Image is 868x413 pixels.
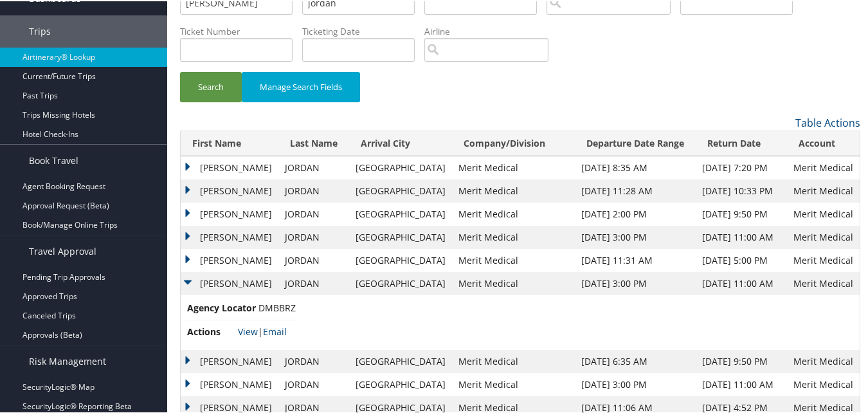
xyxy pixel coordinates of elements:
[181,130,278,155] th: First Name: activate to sort column ascending
[278,271,349,294] td: JORDAN
[181,349,278,372] td: [PERSON_NAME]
[349,271,452,294] td: [GEOGRAPHIC_DATA]
[181,248,278,271] td: [PERSON_NAME]
[575,155,696,178] td: [DATE] 8:35 AM
[29,143,78,176] span: Book Travel
[302,24,424,37] label: Ticketing Date
[278,130,349,155] th: Last Name: activate to sort column ascending
[452,178,575,201] td: Merit Medical
[349,201,452,225] td: [GEOGRAPHIC_DATA]
[452,349,575,372] td: Merit Medical
[696,225,787,248] td: [DATE] 11:00 AM
[795,115,860,129] a: Table Actions
[696,178,787,201] td: [DATE] 10:33 PM
[696,271,787,294] td: [DATE] 11:00 AM
[29,14,51,46] span: Trips
[278,248,349,271] td: JORDAN
[349,225,452,248] td: [GEOGRAPHIC_DATA]
[349,130,452,155] th: Arrival City: activate to sort column ascending
[238,324,287,336] span: |
[242,71,360,101] button: Manage Search Fields
[787,178,860,201] td: Merit Medical
[29,234,96,266] span: Travel Approval
[696,372,787,395] td: [DATE] 11:00 AM
[787,248,860,271] td: Merit Medical
[452,372,575,395] td: Merit Medical
[696,248,787,271] td: [DATE] 5:00 PM
[452,225,575,248] td: Merit Medical
[349,248,452,271] td: [GEOGRAPHIC_DATA]
[575,201,696,225] td: [DATE] 2:00 PM
[787,155,860,178] td: Merit Medical
[278,178,349,201] td: JORDAN
[349,372,452,395] td: [GEOGRAPHIC_DATA]
[575,271,696,294] td: [DATE] 3:00 PM
[696,349,787,372] td: [DATE] 9:50 PM
[181,178,278,201] td: [PERSON_NAME]
[452,130,575,155] th: Company/Division
[181,155,278,178] td: [PERSON_NAME]
[452,271,575,294] td: Merit Medical
[787,201,860,225] td: Merit Medical
[787,130,860,155] th: Account: activate to sort column ascending
[263,324,287,336] a: Email
[278,372,349,395] td: JORDAN
[181,372,278,395] td: [PERSON_NAME]
[424,24,558,37] label: Airline
[180,24,302,37] label: Ticket Number
[278,349,349,372] td: JORDAN
[575,248,696,271] td: [DATE] 11:31 AM
[575,225,696,248] td: [DATE] 3:00 PM
[258,300,296,313] span: DMBBRZ
[452,248,575,271] td: Merit Medical
[787,372,860,395] td: Merit Medical
[278,201,349,225] td: JORDAN
[181,201,278,225] td: [PERSON_NAME]
[181,271,278,294] td: [PERSON_NAME]
[575,349,696,372] td: [DATE] 6:35 AM
[278,155,349,178] td: JORDAN
[575,130,696,155] th: Departure Date Range: activate to sort column ascending
[575,178,696,201] td: [DATE] 11:28 AM
[349,349,452,372] td: [GEOGRAPHIC_DATA]
[278,225,349,248] td: JORDAN
[349,155,452,178] td: [GEOGRAPHIC_DATA]
[452,155,575,178] td: Merit Medical
[181,225,278,248] td: [PERSON_NAME]
[187,324,235,338] span: Actions
[180,71,242,101] button: Search
[29,344,106,376] span: Risk Management
[787,271,860,294] td: Merit Medical
[696,201,787,225] td: [DATE] 9:50 PM
[238,324,258,336] a: View
[787,349,860,372] td: Merit Medical
[349,178,452,201] td: [GEOGRAPHIC_DATA]
[187,300,256,314] span: Agency Locator
[696,130,787,155] th: Return Date: activate to sort column ascending
[575,372,696,395] td: [DATE] 3:00 PM
[452,201,575,225] td: Merit Medical
[787,225,860,248] td: Merit Medical
[696,155,787,178] td: [DATE] 7:20 PM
